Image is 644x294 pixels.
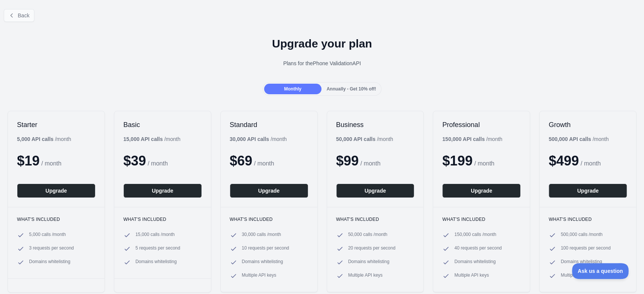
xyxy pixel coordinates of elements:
[230,136,269,142] b: 30,000 API calls
[442,120,521,129] h2: Professional
[442,135,502,143] div: / month
[230,135,287,143] div: / month
[230,153,252,168] span: $ 69
[336,120,415,129] h2: Business
[336,153,359,168] span: $ 99
[442,136,484,142] b: 150,000 API calls
[442,153,472,168] span: $ 199
[572,263,629,279] iframe: Toggle Customer Support
[336,136,376,142] b: 50,000 API calls
[230,120,308,129] h2: Standard
[336,135,393,143] div: / month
